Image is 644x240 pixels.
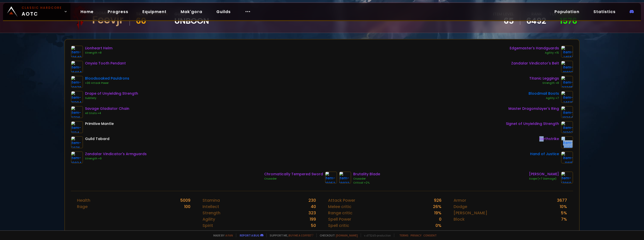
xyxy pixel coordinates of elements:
img: item-11726 [71,106,83,118]
div: Titanic Leggings [529,76,559,81]
div: Intellect [203,203,219,210]
div: 199 [310,216,316,222]
a: 6492 [526,17,546,25]
div: Feevjr [92,16,124,24]
a: Report a bug [240,233,259,237]
div: Agility +15 [510,51,559,55]
div: Master Dragonslayer's Ring [508,106,559,111]
div: Dodge [454,203,467,210]
div: 26 % [433,203,441,210]
a: Guilds [212,7,235,17]
span: v. d752d5 - production [361,233,391,237]
div: Primitive Mantle [85,121,114,126]
div: 7 % [561,216,567,222]
div: Drape of Unyielding Strength [85,91,138,96]
img: item-19384 [561,106,573,118]
span: Unboon [174,17,209,25]
div: Onyxia Tooth Pendant [85,61,126,66]
div: 230 [308,197,316,203]
img: item-12640 [71,46,83,58]
div: Block [454,216,465,222]
div: guild [174,11,209,25]
img: item-17069 [561,172,573,184]
div: Savage Gladiator Chain [85,106,129,111]
div: Signet of Unyielding Strength [506,121,559,126]
a: Equipment [138,7,171,17]
div: Strength [203,210,220,216]
small: Classic Hardcore [22,6,62,10]
div: 3677 [557,197,567,203]
div: Spell Power [328,216,351,222]
img: item-18832 [339,172,351,184]
img: item-19823 [561,61,573,73]
a: Population [550,7,583,17]
div: 50 [311,222,316,229]
a: Home [76,7,98,17]
img: item-21180 [561,136,573,148]
div: Critical +2% [353,181,380,185]
img: item-5976 [71,136,83,148]
div: Bloodmail Boots [529,91,559,96]
div: Strength +9 [85,157,147,161]
img: item-14616 [561,91,573,103]
div: Scope (+7 Damage) [529,177,559,181]
a: Progress [104,7,132,17]
div: 40 [311,203,316,210]
div: 0 % [435,222,441,229]
div: Chromatically Tempered Sword [264,172,323,177]
div: Health [77,197,90,203]
div: Stamina [203,197,220,203]
div: Earthstrike [539,136,559,142]
a: Mak'gora [177,7,206,17]
img: item-21394 [71,91,83,103]
div: [PERSON_NAME] [454,210,487,216]
img: item-18404 [71,61,83,73]
div: 19 % [434,210,441,216]
div: Crusader [353,177,380,181]
div: 10 % [560,203,567,210]
div: 5009 [180,197,190,203]
a: Statistics [589,7,620,17]
div: +30 Attack Power [85,81,129,85]
a: Buy me a coffee [289,233,313,237]
div: Zandalar Vindicator's Armguards [85,151,147,157]
div: Agility [203,216,215,222]
div: Brutality Blade [353,172,380,177]
a: a fan [225,233,233,237]
div: Range critic [328,210,352,216]
div: Hand of Justice [530,151,559,157]
div: Zandalar Vindicator's Belt [511,61,559,66]
a: Terms [399,233,409,237]
div: Crusader [264,177,323,181]
div: Rage [77,203,88,210]
img: item-19352 [325,172,337,184]
div: Strength +8 [529,81,559,85]
img: item-11815 [561,151,573,163]
div: 100 [184,203,190,210]
a: [DOMAIN_NAME] [336,233,358,237]
div: Guild Tabard [85,136,109,142]
div: 0 [439,216,441,222]
div: Attack Power [328,197,355,203]
div: 65 [493,17,514,25]
div: Spirit [203,222,213,229]
img: item-19824 [71,151,83,163]
img: item-21393 [561,121,573,133]
div: Melee critic [328,203,351,210]
span: Made by [210,233,233,237]
span: AOTC [22,6,62,18]
div: [PERSON_NAME] [529,172,559,177]
div: All Stats +4 [85,111,129,115]
img: item-14551 [561,46,573,58]
div: Agility +7 [529,96,559,100]
div: Spell critic [328,222,349,229]
div: Edgemaster's Handguards [510,46,559,51]
img: item-19878 [71,76,83,88]
div: 323 [308,210,316,216]
div: Armor [454,197,466,203]
a: Classic HardcoreAOTC [3,3,70,20]
div: 926 [434,197,441,203]
img: item-6134 [71,121,83,133]
a: Consent [423,233,437,237]
div: Lionheart Helm [85,46,112,51]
